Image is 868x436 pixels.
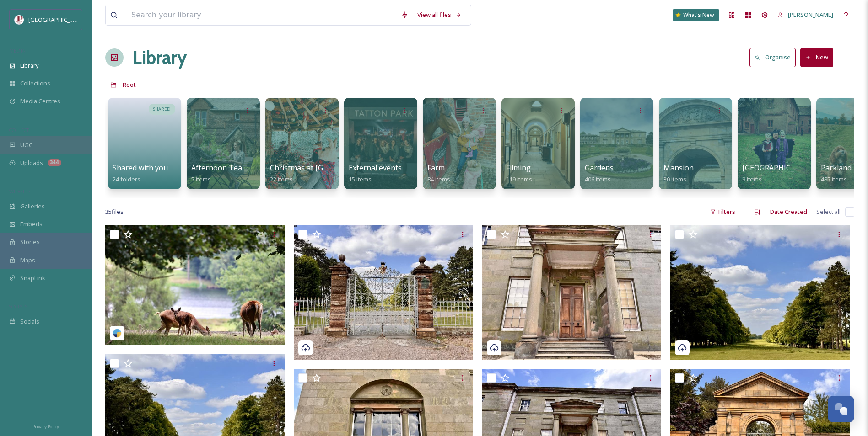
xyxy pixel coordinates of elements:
[506,163,531,173] span: Filming
[506,164,532,183] a: Filming119 items
[32,420,59,431] a: Privacy Policy
[766,203,812,221] div: Date Created
[506,175,532,183] span: 119 items
[800,48,833,67] button: New
[9,47,25,54] span: MEDIA
[482,225,662,360] img: Photo 19-05-2025, 14 55 10.jpg
[673,9,719,21] a: What's New
[742,175,762,183] span: 9 items
[20,79,50,88] span: Collections
[20,141,32,149] span: UGC
[191,164,242,183] a: Afternoon Tea5 items
[270,164,389,183] a: Christmas at [GEOGRAPHIC_DATA]22 items
[113,175,140,183] span: 24 folders
[191,163,242,173] span: Afternoon Tea
[749,48,800,67] a: Organise
[828,396,854,422] button: Open Chat
[413,6,466,24] a: View all files
[15,15,24,24] img: download%20(5).png
[821,163,852,173] span: Parkland
[749,48,796,67] button: Organise
[123,80,136,89] span: Root
[706,203,740,221] div: Filters
[105,207,124,216] span: 35 file s
[20,159,43,167] span: Uploads
[773,6,838,24] a: [PERSON_NAME]
[20,317,39,326] span: Socials
[349,163,402,173] span: External events
[742,163,816,173] span: [GEOGRAPHIC_DATA]
[20,61,38,70] span: Library
[670,225,850,360] img: Photo 19-05-2025, 14 55 57.jpg
[788,11,833,19] span: [PERSON_NAME]
[48,159,61,166] div: 344
[20,202,45,211] span: Galleries
[133,44,187,71] a: Library
[113,163,168,173] span: Shared with you
[270,175,293,183] span: 22 items
[821,164,852,183] a: Parkland487 items
[294,225,473,360] img: Photo 19-05-2025, 14 55 25.jpg
[427,164,450,183] a: Farm84 items
[9,303,27,310] span: SOCIALS
[127,5,396,25] input: Search your library
[270,163,389,173] span: Christmas at [GEOGRAPHIC_DATA]
[663,175,686,183] span: 30 items
[585,163,614,173] span: Gardens
[585,164,614,183] a: Gardens406 items
[9,127,29,133] span: COLLECT
[349,175,372,183] span: 15 items
[113,329,122,338] img: snapsea-logo.png
[9,188,30,195] span: WIDGETS
[663,163,694,173] span: Mansion
[585,175,611,183] span: 406 items
[742,164,816,183] a: [GEOGRAPHIC_DATA]9 items
[821,175,847,183] span: 487 items
[20,256,35,265] span: Maps
[20,220,43,229] span: Embeds
[20,97,60,106] span: Media Centres
[32,424,59,430] span: Privacy Policy
[28,15,86,24] span: [GEOGRAPHIC_DATA]
[191,175,211,183] span: 5 items
[153,106,171,112] span: SHARED
[816,207,841,216] span: Select all
[20,238,40,246] span: Stories
[663,164,694,183] a: Mansion30 items
[123,79,136,90] a: Root
[105,225,285,345] img: aizawildlife-18020156243727616.jpeg
[20,274,45,282] span: SnapLink
[427,163,445,173] span: Farm
[105,93,184,189] a: SHAREDShared with you24 folders
[349,164,402,183] a: External events15 items
[427,175,450,183] span: 84 items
